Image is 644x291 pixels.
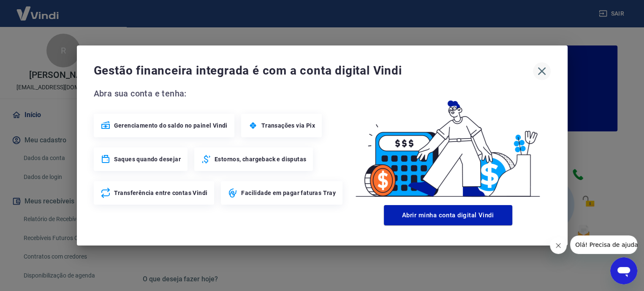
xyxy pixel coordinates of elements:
button: Abrir minha conta digital Vindi [384,205,512,225]
iframe: Mensagem da empresa [570,235,637,254]
span: Transferência entre contas Vindi [114,189,208,197]
span: Gestão financeira integrada é com a conta digital Vindi [94,62,533,79]
span: Transações via Pix [261,121,315,130]
iframe: Botão para abrir a janela de mensagens [610,257,637,284]
span: Abra sua conta e tenha: [94,87,345,100]
span: Facilidade em pagar faturas Tray [241,189,336,197]
iframe: Fechar mensagem [550,237,567,254]
img: Good Billing [345,87,551,202]
span: Saques quando desejar [114,155,181,163]
span: Estornos, chargeback e disputas [215,155,306,163]
span: Gerenciamento do saldo no painel Vindi [114,121,228,130]
span: Olá! Precisa de ajuda? [5,6,71,13]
